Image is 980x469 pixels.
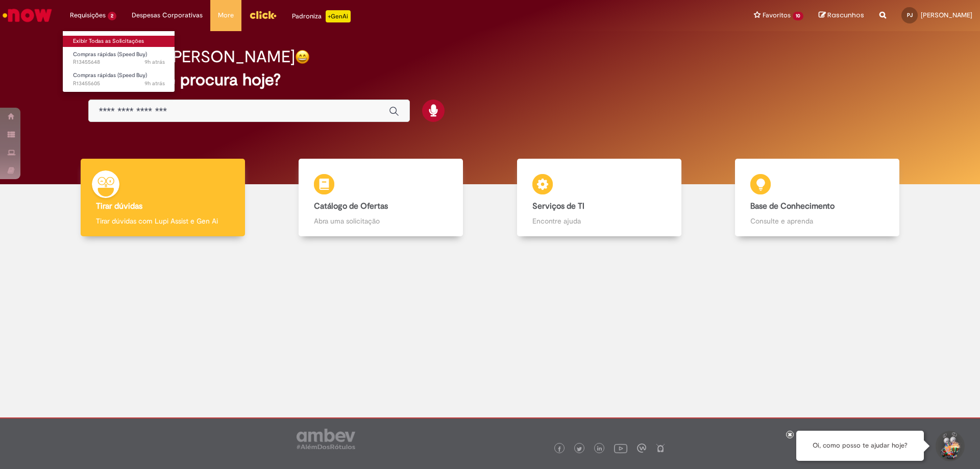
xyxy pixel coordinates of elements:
[132,10,203,20] span: Despesas Corporativas
[63,49,175,68] a: Aberto R13455648 : Compras rápidas (Speed Buy)
[292,10,351,22] div: Padroniza
[96,201,142,211] b: Tirar dúvidas
[218,10,234,20] span: More
[1,5,54,26] img: ServiceNow
[88,48,295,66] h2: Boa tarde, [PERSON_NAME]
[62,31,175,92] ul: Requisições
[144,80,165,87] time: 28/08/2025 08:03:28
[532,201,584,211] b: Serviços de TI
[326,10,351,22] p: +GenAi
[54,159,272,237] a: Tirar dúvidas Tirar dúvidas com Lupi Assist e Gen Ai
[934,431,965,461] button: Iniciar Conversa de Suporte
[597,446,602,452] img: logo_footer_linkedin.png
[63,36,175,47] a: Exibir Todas as Solicitações
[63,70,175,89] a: Aberto R13455605 : Compras rápidas (Speed Buy)
[750,201,835,211] b: Base de Conhecimento
[144,58,165,66] time: 28/08/2025 08:11:41
[73,51,147,58] span: Compras rápidas (Speed Buy)
[490,159,708,237] a: Serviços de TI Encontre ajuda
[708,159,927,237] a: Base de Conhecimento Consulte e aprenda
[907,12,913,18] span: PJ
[637,443,646,453] img: logo_footer_workplace.png
[272,159,491,237] a: Catálogo de Ofertas Abra uma solicitação
[144,58,165,66] span: 9h atrás
[73,58,165,66] span: R13455648
[88,71,892,89] h2: O que você procura hoje?
[249,7,277,22] img: click_logo_yellow_360x200.png
[614,441,627,455] img: logo_footer_youtube.png
[314,216,448,226] p: Abra uma solicitação
[73,71,147,79] span: Compras rápidas (Speed Buy)
[108,12,116,20] span: 2
[577,447,582,452] img: logo_footer_twitter.png
[656,443,665,453] img: logo_footer_naosei.png
[921,11,972,19] span: [PERSON_NAME]
[532,216,666,226] p: Encontre ajuda
[557,447,562,452] img: logo_footer_facebook.png
[750,216,884,226] p: Consulte e aprenda
[73,80,165,88] span: R13455605
[297,429,355,449] img: logo_footer_ambev_rotulo_gray.png
[96,216,230,226] p: Tirar dúvidas com Lupi Assist e Gen Ai
[144,80,165,87] span: 9h atrás
[796,431,924,461] div: Oi, como posso te ajudar hoje?
[314,201,388,211] b: Catálogo de Ofertas
[763,10,791,20] span: Favoritos
[793,12,803,20] span: 10
[70,10,106,20] span: Requisições
[819,11,864,20] a: Rascunhos
[827,10,864,20] span: Rascunhos
[295,50,310,64] img: happy-face.png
